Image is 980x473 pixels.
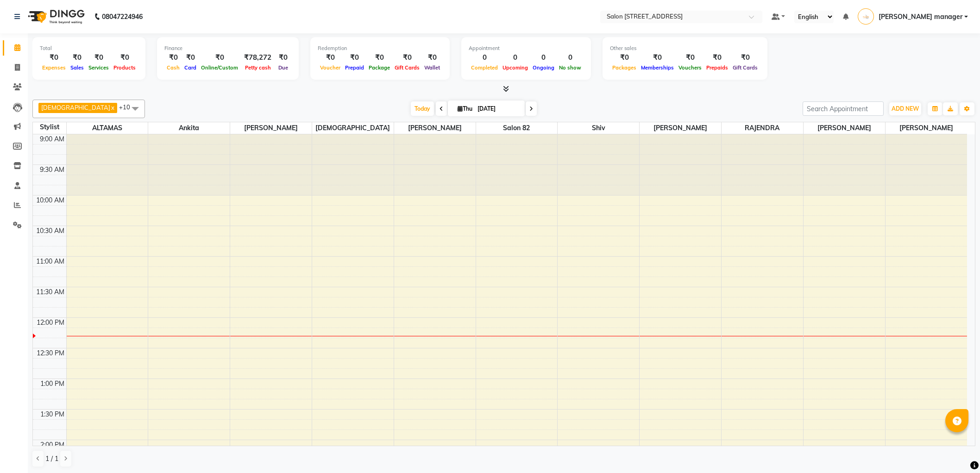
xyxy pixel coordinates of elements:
[24,4,87,30] img: logo
[164,52,182,63] div: ₹0
[164,64,182,71] span: Cash
[500,52,530,63] div: 0
[879,12,962,22] span: [PERSON_NAME] manager
[676,52,704,63] div: ₹0
[722,122,803,134] span: RAJENDRA
[243,64,273,71] span: Petty cash
[164,44,291,52] div: Finance
[639,52,676,63] div: ₹0
[318,44,442,52] div: Redemption
[275,52,291,63] div: ₹0
[610,52,639,63] div: ₹0
[730,52,760,63] div: ₹0
[858,8,874,25] img: Rahul manager
[640,122,721,134] span: [PERSON_NAME]
[366,64,392,71] span: Package
[610,44,760,52] div: Other sales
[45,454,58,464] span: 1 / 1
[610,64,639,71] span: Packages
[68,52,86,63] div: ₹0
[34,287,66,297] div: 11:30 AM
[110,104,114,111] a: x
[411,101,434,116] span: Today
[33,122,66,132] div: Stylist
[500,64,530,71] span: Upcoming
[318,64,343,71] span: Voucher
[422,52,442,63] div: ₹0
[35,318,66,328] div: 12:00 PM
[86,64,111,71] span: Services
[469,52,500,63] div: 0
[886,122,967,134] span: [PERSON_NAME]
[730,64,760,71] span: Gift Cards
[102,4,143,30] b: 08047224946
[38,134,66,144] div: 9:00 AM
[704,64,730,71] span: Prepaids
[343,52,366,63] div: ₹0
[199,64,240,71] span: Online/Custom
[182,64,199,71] span: Card
[557,64,584,71] span: No show
[38,165,66,175] div: 9:30 AM
[38,440,66,450] div: 2:00 PM
[68,64,86,71] span: Sales
[469,64,500,71] span: Completed
[804,122,885,134] span: [PERSON_NAME]
[111,64,138,71] span: Products
[35,348,66,358] div: 12:30 PM
[392,52,422,63] div: ₹0
[148,122,230,134] span: Ankita
[312,122,394,134] span: [DEMOGRAPHIC_DATA]
[892,105,919,112] span: ADD NEW
[240,52,275,63] div: ₹78,272
[276,64,290,71] span: Due
[475,102,521,116] input: 2025-09-04
[182,52,199,63] div: ₹0
[803,101,884,116] input: Search Appointment
[34,196,66,205] div: 10:00 AM
[67,122,148,134] span: ALTAMAS
[455,105,475,112] span: Thu
[889,102,921,115] button: ADD NEW
[86,52,111,63] div: ₹0
[199,52,240,63] div: ₹0
[639,64,676,71] span: Memberships
[38,379,66,389] div: 1:00 PM
[40,44,138,52] div: Total
[230,122,312,134] span: [PERSON_NAME]
[40,64,68,71] span: Expenses
[119,103,137,111] span: +10
[394,122,476,134] span: [PERSON_NAME]
[38,410,66,419] div: 1:30 PM
[392,64,422,71] span: Gift Cards
[111,52,138,63] div: ₹0
[704,52,730,63] div: ₹0
[422,64,442,71] span: Wallet
[41,104,110,111] span: [DEMOGRAPHIC_DATA]
[366,52,392,63] div: ₹0
[34,257,66,266] div: 11:00 AM
[469,44,584,52] div: Appointment
[34,226,66,236] div: 10:30 AM
[676,64,704,71] span: Vouchers
[557,52,584,63] div: 0
[941,436,971,464] iframe: chat widget
[476,122,558,134] span: Salon 82
[558,122,639,134] span: Shiv
[530,64,557,71] span: Ongoing
[40,52,68,63] div: ₹0
[318,52,343,63] div: ₹0
[530,52,557,63] div: 0
[343,64,366,71] span: Prepaid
